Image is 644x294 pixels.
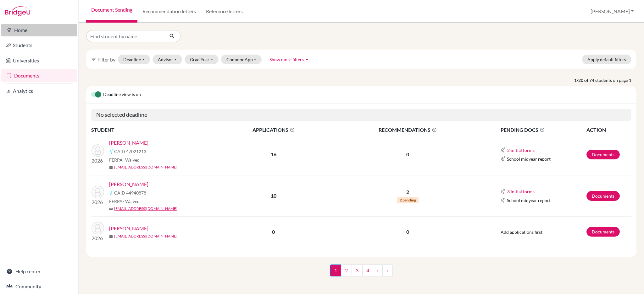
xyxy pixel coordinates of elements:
[109,207,113,211] span: mail
[507,197,551,204] span: School midyear report
[501,147,506,152] img: Common App logo
[330,265,393,281] nav: ...
[1,24,77,36] a: Home
[501,156,506,161] img: Common App logo
[114,190,146,196] span: CAID 44940878
[1,69,77,82] a: Documents
[1,265,77,278] a: Help center
[362,265,373,276] a: 4
[92,234,104,242] p: 2026
[330,265,341,276] span: 1
[123,157,140,163] span: - Waived
[114,233,177,239] a: [EMAIL_ADDRESS][DOMAIN_NAME]
[330,126,485,134] span: RECOMMENDATIONS
[352,265,363,276] a: 3
[382,265,393,276] a: »
[588,5,636,17] button: [PERSON_NAME]
[574,77,595,83] strong: 1-20 of 74
[501,229,542,235] span: Add applications first
[109,180,148,188] a: [PERSON_NAME]
[304,56,310,62] i: arrow_drop_up
[341,265,352,276] a: 2
[92,222,104,234] img: Aoyama, Liz
[91,109,631,121] h5: No selected deadline
[330,228,485,236] p: 0
[92,186,104,198] img: Chen, Zack
[109,225,148,232] a: [PERSON_NAME]
[109,149,114,154] img: Common App logo
[264,55,315,64] button: Show more filtersarrow_drop_up
[109,190,114,195] img: Common App logo
[1,39,77,51] a: Students
[109,198,140,205] span: FERPA
[114,164,177,170] a: [EMAIL_ADDRESS][DOMAIN_NAME]
[109,139,148,147] a: [PERSON_NAME]
[507,188,535,195] button: 3 initial forms
[1,85,77,97] a: Analytics
[5,6,30,16] img: Bridge-U
[109,235,113,238] span: mail
[271,151,276,157] b: 16
[114,148,146,155] span: CAID 47021213
[123,199,140,204] span: - Waived
[92,198,104,206] p: 2026
[595,77,636,83] span: students on page 1
[118,55,150,64] button: Deadline
[373,265,383,276] a: ›
[92,144,104,157] img: Lin, Jolie
[501,126,586,134] span: PENDING DOCS
[507,156,551,162] span: School midyear report
[97,56,115,62] span: Filter by
[330,151,485,158] p: 0
[114,206,177,211] a: [EMAIL_ADDRESS][DOMAIN_NAME]
[91,57,96,62] i: filter_list
[507,147,535,154] button: 2 initial forms
[185,55,219,64] button: Grad Year
[103,91,141,99] span: Deadline view is on
[501,189,506,194] img: Common App logo
[92,157,104,164] p: 2026
[586,227,620,237] a: Documents
[397,197,419,203] span: 2 pending
[330,188,485,196] p: 2
[153,55,182,64] button: Advisor
[221,55,262,64] button: CommonApp
[217,126,330,134] span: APPLICATIONS
[109,166,113,169] span: mail
[1,54,77,67] a: Universities
[586,126,631,134] th: ACTION
[271,193,276,199] b: 10
[586,150,620,159] a: Documents
[501,198,506,203] img: Common App logo
[272,229,275,235] b: 0
[91,126,217,134] th: STUDENT
[109,157,140,163] span: FERPA
[582,55,631,64] button: Apply default filters
[269,57,304,62] span: Show more filters
[86,30,164,42] input: Find student by name...
[1,280,77,293] a: Community
[586,191,620,201] a: Documents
